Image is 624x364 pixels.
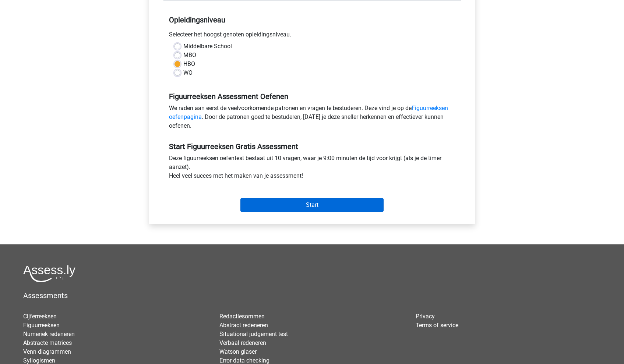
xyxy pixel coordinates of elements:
[219,339,266,346] a: Verbaal redeneren
[183,42,232,51] label: Middelbare School
[219,322,268,329] a: Abstract redeneren
[163,154,461,183] div: Deze figuurreeksen oefentest bestaat uit 10 vragen, waar je 9:00 minuten de tijd voor krijgt (als...
[240,198,384,212] input: Start
[219,313,265,320] a: Redactiesommen
[23,339,72,346] a: Abstracte matrices
[183,60,195,68] label: HBO
[183,51,196,60] label: MBO
[23,291,601,300] h5: Assessments
[169,13,455,27] h5: Opleidingsniveau
[23,322,60,329] a: Figuurreeksen
[23,357,55,364] a: Syllogismen
[183,68,193,77] label: WO
[163,104,461,133] div: We raden aan eerst de veelvoorkomende patronen en vragen te bestuderen. Deze vind je op de . Door...
[23,331,75,338] a: Numeriek redeneren
[163,30,461,42] div: Selecteer het hoogst genoten opleidingsniveau.
[23,313,57,320] a: Cijferreeksen
[219,348,257,355] a: Watson glaser
[23,348,71,355] a: Venn diagrammen
[169,92,455,101] h5: Figuurreeksen Assessment Oefenen
[169,142,455,151] h5: Start Figuurreeksen Gratis Assessment
[219,331,288,338] a: Situational judgement test
[416,322,458,329] a: Terms of service
[416,313,435,320] a: Privacy
[23,265,75,282] img: Assessly logo
[219,357,269,364] a: Error data checking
